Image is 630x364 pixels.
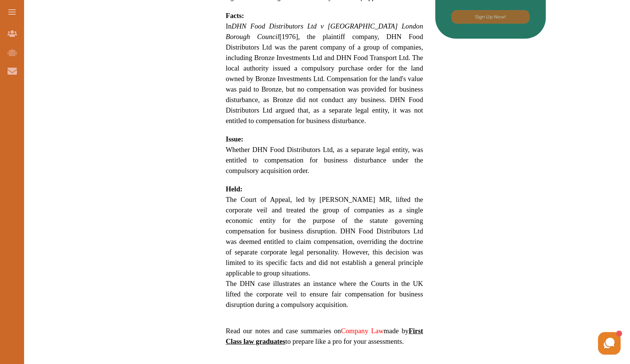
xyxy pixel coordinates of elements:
[226,327,423,345] span: Read our notes and case summaries on made by to prepare like a pro for your assessments.
[226,196,423,277] span: The Court of Appeal, led by [PERSON_NAME] MR, lifted the corporate veil and treated the group of ...
[226,12,244,20] strong: Facts:
[226,146,423,174] span: Whether DHN Food Distributors Ltd, as a separate legal entity, was entitled to compensation for b...
[226,22,423,41] em: DHN Food Distributors Ltd v [GEOGRAPHIC_DATA] London Borough Council
[226,280,423,308] span: The DHN case illustrates an instance where the Courts in the UK lifted the corporate veil to ensu...
[475,14,506,20] p: Sign Up Now!
[444,69,587,87] iframe: Reviews Badge Ribbon Widget
[226,185,243,193] strong: Held:
[341,327,383,335] a: Company Law
[226,135,244,143] strong: Issue:
[450,330,622,356] iframe: HelpCrunch
[226,22,423,125] span: In [1976], the plaintiff company, DHN Food Distributors Ltd was the parent company of a group of ...
[451,10,530,24] button: [object Object]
